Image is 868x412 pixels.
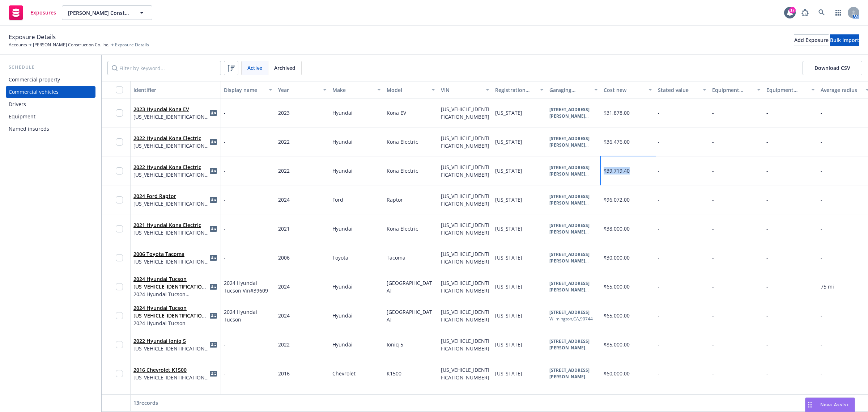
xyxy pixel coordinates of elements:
[820,402,849,408] span: Nova Assist
[658,283,660,290] span: -
[275,81,329,98] button: Year
[6,123,95,135] a: Named insureds
[549,86,590,94] div: Garaging address
[794,34,829,46] button: Add Exposure
[209,196,218,204] span: idCard
[6,74,95,85] a: Commercial property
[332,341,353,348] span: Hyundai
[766,370,768,377] span: -
[821,86,861,94] div: Average radius
[209,340,218,349] span: idCard
[495,370,522,377] span: [US_STATE]
[224,308,272,323] span: 2024 Hyundai Tucson
[209,311,218,320] span: idCard
[332,283,353,290] span: Hyundai
[133,366,209,374] span: 2016 Chevrolet K1500
[441,279,489,294] span: [US_VEHICLE_IDENTIFICATION_NUMBER]
[209,282,218,291] a: idCard
[224,225,226,232] span: -
[133,229,209,236] span: [US_VEHICLE_IDENTIFICATION_NUMBER]
[384,81,438,98] button: Model
[133,290,209,298] span: 2024 Hyundai Tucson Vin#39609
[209,253,218,262] span: idCard
[116,341,123,348] input: Toggle Row Selected
[116,370,123,377] input: Toggle Row Selected
[794,35,829,46] div: Add Exposure
[441,164,489,178] span: [US_VEHICLE_IDENTIFICATION_NUMBER]
[133,366,187,373] a: 2016 Chevrolet K1500
[495,109,522,116] span: [US_STATE]
[658,109,660,116] span: -
[387,167,418,174] span: Kona Electric
[549,193,590,206] b: [STREET_ADDRESS][PERSON_NAME]
[712,225,714,232] span: -
[332,196,343,203] span: Ford
[133,135,201,142] a: 2022 Hyundai Kona Electric
[387,279,432,294] span: [GEOGRAPHIC_DATA]
[9,74,60,85] div: Commercial property
[278,196,290,203] span: 2024
[133,304,208,327] a: 2024 Hyundai Tucson [US_VEHICLE_IDENTIFICATION_NUMBER]
[495,312,522,319] span: [US_STATE]
[492,81,546,98] button: Registration state
[658,167,660,174] span: -
[62,5,152,20] button: [PERSON_NAME] Construction Co. Inc.
[6,111,95,122] a: Equipment
[604,312,630,319] span: $65,000.00
[766,109,768,116] span: -
[798,5,812,20] a: Report a Bug
[133,399,158,406] span: 13 records
[133,319,209,327] span: 2024 Hyundai Tucson
[549,309,590,315] b: [STREET_ADDRESS]
[549,338,590,351] b: [STREET_ADDRESS][PERSON_NAME]
[549,251,590,264] b: [STREET_ADDRESS][PERSON_NAME]
[278,341,290,348] span: 2022
[6,86,95,98] a: Commercial vehicles
[133,113,209,121] span: [US_VEHICLE_IDENTIFICATION_NUMBER]
[441,106,489,120] span: [US_VEHICLE_IDENTIFICATION_NUMBER]
[387,370,401,377] span: K1500
[495,341,522,348] span: [US_STATE]
[332,86,373,94] div: Make
[766,341,768,348] span: -
[133,105,209,113] span: 2023 Hyundai Kona EV
[209,224,218,233] span: idCard
[133,374,209,381] span: [US_VEHICLE_IDENTIFICATION_NUMBER]
[712,109,714,116] span: -
[209,167,218,175] span: idCard
[116,312,123,319] input: Toggle Row Selected
[332,254,348,261] span: Toyota
[549,164,590,177] b: [STREET_ADDRESS][PERSON_NAME]
[766,312,768,319] span: -
[133,258,209,265] span: [US_VEHICLE_IDENTIFICATION_NUMBER]
[658,138,660,145] span: -
[274,64,295,72] span: Archived
[495,283,522,290] span: [US_STATE]
[712,254,714,261] span: -
[803,61,862,75] button: Download CSV
[6,64,95,71] div: Schedule
[821,341,822,348] span: -
[387,254,405,261] span: Tacoma
[604,86,644,94] div: Cost new
[387,341,403,348] span: Ioniq 5
[712,196,714,203] span: -
[116,196,123,203] input: Toggle Row Selected
[332,109,353,116] span: Hyundai
[712,312,714,319] span: -
[821,109,822,116] span: -
[6,98,95,110] a: Drivers
[830,34,859,46] button: Bulk import
[658,370,660,377] span: -
[495,225,522,232] span: [US_STATE]
[278,167,290,174] span: 2022
[658,341,660,348] span: -
[441,366,489,381] span: [US_VEHICLE_IDENTIFICATION_NUMBER]
[441,135,489,149] span: [US_VEHICLE_IDENTIFICATION_NUMBER]
[712,138,714,145] span: -
[133,221,209,229] span: 2021 Hyundai Kona Electric
[712,86,753,94] div: Equipment additions value
[604,254,630,261] span: $30,000.00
